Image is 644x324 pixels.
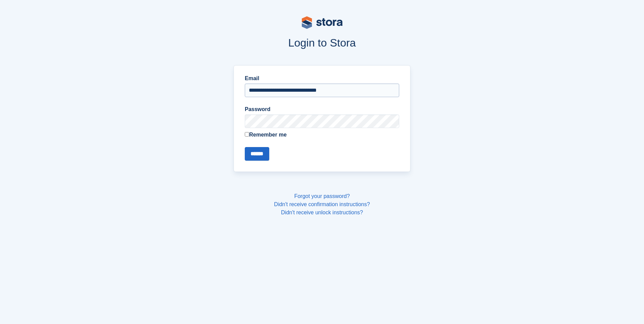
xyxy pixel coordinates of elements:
label: Email [245,74,399,83]
a: Forgot your password? [294,193,350,199]
h1: Login to Stora [104,37,540,49]
input: Remember me [245,132,249,137]
label: Password [245,105,399,113]
label: Remember me [245,131,399,139]
a: Didn't receive confirmation instructions? [274,201,370,207]
img: stora-logo-53a41332b3708ae10de48c4981b4e9114cc0af31d8433b30ea865607fb682f29.svg [302,16,343,29]
a: Didn't receive unlock instructions? [281,210,363,215]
